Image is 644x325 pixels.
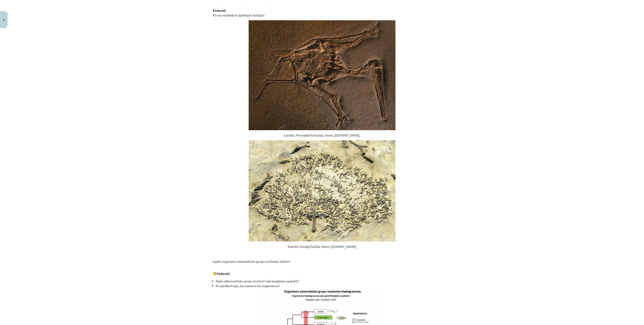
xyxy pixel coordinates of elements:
[213,133,431,138] p: 3.attēls. Pterodaktila fosilija. Avots: [DOMAIN_NAME].
[213,259,431,264] p: Izpēti organismu sistemātisko grupu izcelsmes shēmu!
[216,279,431,283] li: Kādu taksonomisko grupu izcelsmi tajā iespējams apskatīt?
[213,244,431,249] p: 4.attēls. Koraļļa fosilija. Avots: [DOMAIN_NAME].
[213,3,431,18] p: Ko var noskaidrot aplūkojot fosilijas?
[3,19,5,21] img: icon-close-lesson-0947bae3869378f0d4975bcd49f059093ad1ed9edebbc8119c70593378902aed.svg
[213,8,226,12] strong: Padomā!
[213,272,230,276] strong: 🤔Padomā!
[216,283,431,288] li: Ko parāda līnijas, kas savieno šos organismus?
